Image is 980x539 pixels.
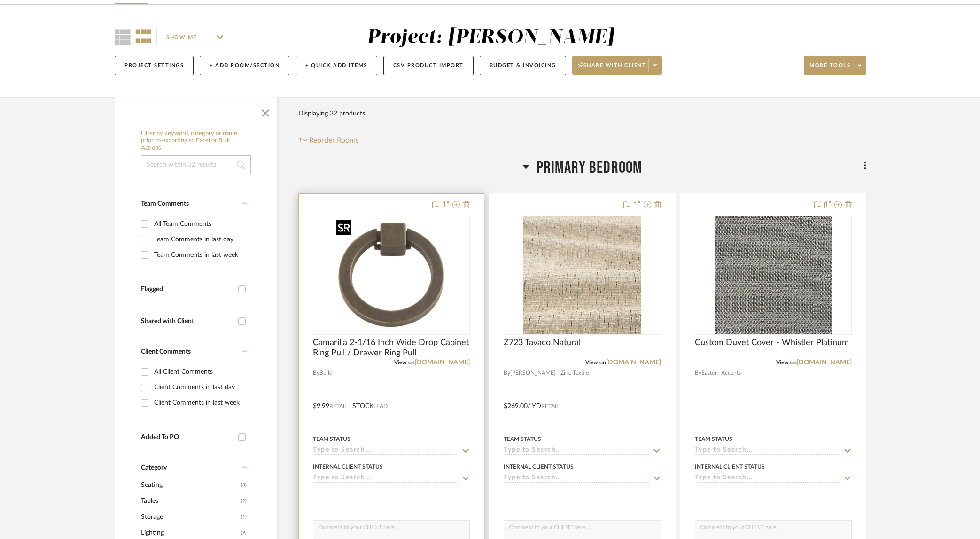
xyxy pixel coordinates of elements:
[154,364,244,379] div: All Client Comments
[154,247,244,262] div: Team Comments in last week
[313,474,459,483] input: Type to Search…
[415,359,470,366] a: [DOMAIN_NAME]
[480,56,566,75] button: Budget & Invoicing
[578,62,646,76] span: Share with client
[715,216,832,334] img: Custom Duvet Cover - Whistler Platinum
[154,395,244,410] div: Client Comments in last week
[695,474,840,483] input: Type to Search…
[319,369,333,377] span: Build
[523,216,641,334] img: Z723 Tavaco Natural
[606,359,661,366] a: [DOMAIN_NAME]
[695,338,849,348] span: Custom Duvet Cover - Whistler Platinum
[585,360,606,365] span: View on
[695,216,851,334] div: 0
[797,359,852,366] a: [DOMAIN_NAME]
[241,493,247,508] span: (2)
[510,369,589,377] span: [PERSON_NAME] - Zinc Textile
[141,493,239,509] span: Tables
[809,62,850,76] span: More tools
[313,216,469,334] div: 0
[298,104,365,123] div: Displaying 32 products
[154,216,244,231] div: All Team Comments
[313,369,319,377] span: By
[141,200,189,207] span: Team Comments
[383,56,474,75] button: CSV Product Import
[309,135,359,146] span: Reorder Rooms
[141,477,239,493] span: Seating
[141,433,233,441] div: Added To PO
[141,348,191,355] span: Client Comments
[141,155,251,174] input: Search within 32 results
[333,216,450,334] img: Camarilla 2-1/16 Inch Wide Drop Cabinet Ring Pull / Drawer Ring Pull
[141,509,239,525] span: Storage
[313,447,459,455] input: Type to Search…
[298,135,359,146] button: Reorder Rooms
[141,285,233,293] div: Flagged
[701,369,741,377] span: Eastern Accents
[296,56,377,75] button: + Quick Add Items
[776,360,797,365] span: View on
[115,56,194,75] button: Project Settings
[154,380,244,395] div: Client Comments in last day
[504,435,541,443] div: Team Status
[804,56,866,75] button: More tools
[241,509,247,524] span: (1)
[504,369,510,377] span: By
[504,462,574,471] div: Internal Client Status
[695,462,765,471] div: Internal Client Status
[313,462,383,471] div: Internal Client Status
[141,464,167,472] span: Category
[504,216,660,334] div: 0
[141,317,233,325] div: Shared with Client
[572,56,662,75] button: Share with client
[256,102,275,121] button: Close
[394,360,415,365] span: View on
[695,369,701,377] span: By
[200,56,289,75] button: + Add Room/Section
[241,477,247,493] span: (3)
[504,338,581,348] span: Z723 Tavaco Natural
[695,435,732,443] div: Team Status
[504,447,649,455] input: Type to Search…
[367,28,614,47] div: Project: [PERSON_NAME]
[141,130,251,152] h6: Filter by keyword, category or name prior to exporting to Excel or Bulk Actions
[154,232,244,247] div: Team Comments in last day
[537,158,643,178] span: Primary Bedroom
[504,474,649,483] input: Type to Search…
[313,435,350,443] div: Team Status
[695,447,840,455] input: Type to Search…
[313,338,470,358] span: Camarilla 2-1/16 Inch Wide Drop Cabinet Ring Pull / Drawer Ring Pull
